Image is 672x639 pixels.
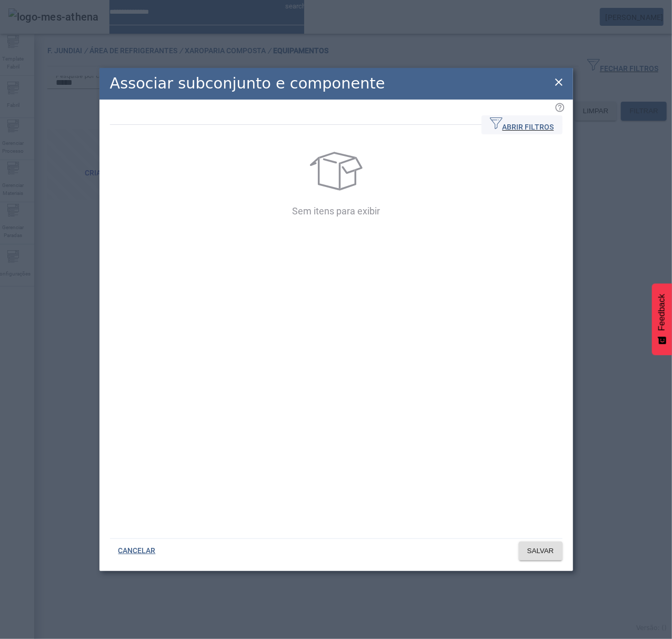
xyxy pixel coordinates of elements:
button: SALVAR [519,542,563,561]
span: CANCELAR [118,546,156,556]
button: Feedback - Mostrar pesquisa [652,283,672,355]
span: SALVAR [527,546,554,556]
span: ABRIR FILTROS [490,117,554,133]
h2: Associar subconjunto e componente [110,72,385,95]
button: ABRIR FILTROS [482,115,563,134]
button: CANCELAR [110,542,164,561]
span: Feedback [657,294,667,331]
p: Sem itens para exibir [113,204,560,218]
